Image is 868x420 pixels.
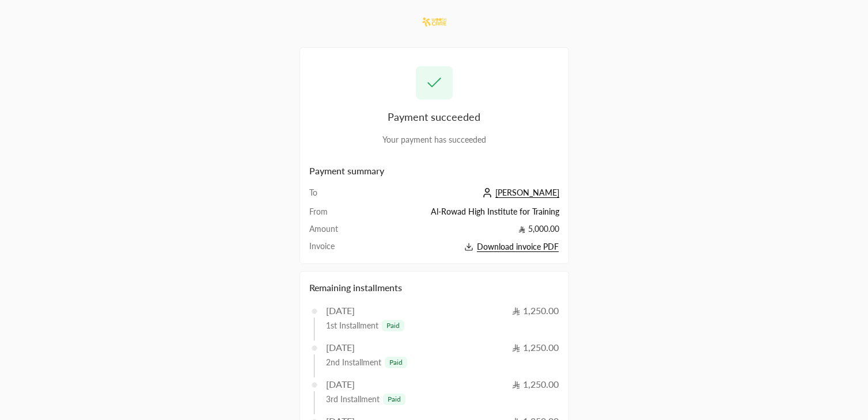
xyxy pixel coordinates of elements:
[326,394,380,405] span: 3rd Installment
[355,240,559,254] button: Download invoice PDF
[495,188,559,198] span: [PERSON_NAME]
[389,358,403,367] span: paid
[477,242,559,252] span: Download invoice PDF
[386,321,400,330] span: paid
[326,357,381,368] span: 2nd Installment
[355,223,559,240] td: 5,000.00
[309,187,355,206] td: To
[419,7,450,38] img: Company Logo
[326,377,355,391] div: [DATE]
[326,341,355,354] div: [DATE]
[309,109,559,125] div: Payment succeeded
[512,305,559,316] span: 1,250.00
[326,304,355,318] div: [DATE]
[479,188,559,197] a: [PERSON_NAME]
[512,379,559,390] span: 1,250.00
[309,134,559,146] div: Your payment has succeeded
[309,223,355,240] td: Amount
[355,206,559,223] td: Al-Rowad High Institute for Training
[388,395,401,404] span: paid
[309,281,559,295] div: Remaining installments
[309,240,355,254] td: Invoice
[309,206,355,223] td: From
[326,320,378,331] span: 1st Installment
[512,342,559,353] span: 1,250.00
[309,164,559,178] h2: Payment summary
